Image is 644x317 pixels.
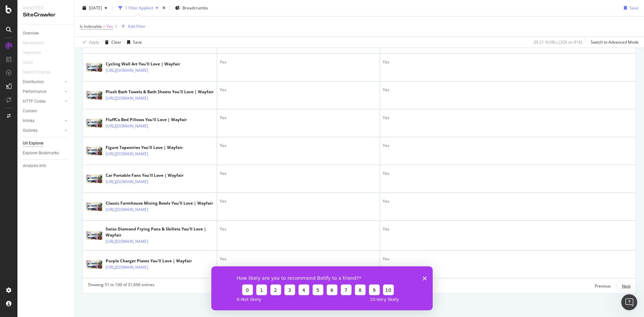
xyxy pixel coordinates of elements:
[80,23,102,29] span: Is Indexable
[23,108,69,115] a: Content
[161,5,167,11] div: times
[23,127,63,134] a: Outlinks
[106,123,148,129] a: [URL][DOMAIN_NAME]
[383,59,633,65] div: Yes
[89,5,102,11] span: 2025 Oct. 8th
[220,59,377,65] div: Yes
[106,178,148,185] a: [URL][DOMAIN_NAME]
[23,30,69,37] a: Overview
[23,69,57,76] a: Search Engines
[383,170,633,176] div: Yes
[23,78,44,86] div: Distribution
[106,151,148,157] a: [URL][DOMAIN_NAME]
[80,37,99,48] button: Apply
[89,39,99,45] div: Apply
[106,117,187,123] div: FluffCo Bed Pillows You'll Love | Wayfair
[220,198,377,204] div: Yes
[630,5,639,11] div: Save
[23,5,69,11] div: Analytics
[23,88,63,95] a: Performance
[622,283,631,289] div: Next
[23,140,69,147] a: Url Explorer
[106,67,148,74] a: [URL][DOMAIN_NAME]
[622,282,631,290] button: Next
[86,91,102,100] img: main image
[595,283,611,289] div: Previous
[102,37,121,48] button: Clear
[23,30,39,37] div: Overview
[383,115,633,121] div: Yes
[106,145,183,151] div: Figure Tapestries You'll Love | Wayfair
[23,78,63,86] a: Distribution
[23,40,51,47] a: Movements
[220,87,377,93] div: Yes
[124,37,142,48] button: Save
[220,115,377,121] div: Yes
[220,226,377,232] div: Yes
[23,11,69,19] div: SiteCrawler
[220,256,377,262] div: Yes
[23,49,41,56] div: Segments
[106,172,183,178] div: Car Portable Fans You'll Love | Wayfair
[86,260,102,269] img: main image
[211,266,433,310] iframe: Survey from Botify
[23,98,63,105] a: HTTP Codes
[182,5,208,11] span: Breadcrumbs
[23,150,59,157] div: Explorer Bookmarks
[591,39,639,45] div: Switch to Advanced Mode
[133,39,142,45] div: Save
[383,226,633,232] div: Yes
[106,22,113,31] span: Yes
[106,206,148,213] a: [URL][DOMAIN_NAME]
[106,200,213,206] div: Classic Farmhouse Mixing Bowls You'll Love | Wayfair
[116,3,161,13] button: 1 Filter Applied
[106,89,214,95] div: Plush Bath Towels & Bath Sheets You'll Love | Wayfair
[23,49,48,56] a: Segments
[383,198,633,204] div: Yes
[86,231,102,240] img: main image
[106,95,148,102] a: [URL][DOMAIN_NAME]
[23,59,33,66] div: Visits
[595,282,611,290] button: Previous
[111,39,121,45] div: Clear
[86,147,102,155] img: main image
[86,202,102,211] img: main image
[23,98,46,105] div: HTTP Codes
[106,226,214,238] div: Swiss Diamond Frying Pans & Skillets You'll Love | Wayfair
[103,23,105,29] span: =
[220,170,377,176] div: Yes
[23,88,46,95] div: Performance
[106,61,180,67] div: Cycling Wall Art You'll Love | Wayfair
[383,87,633,93] div: Yes
[23,127,38,134] div: Outlinks
[106,264,148,271] a: [URL][DOMAIN_NAME]
[383,143,633,149] div: Yes
[23,117,35,124] div: Inlinks
[23,140,44,147] div: Url Explorer
[23,40,44,47] div: Movements
[588,37,639,48] button: Switch to Advanced Mode
[23,162,46,169] div: Analysis Info
[88,282,155,290] div: Showing 51 to 100 of 31,696 entries
[119,22,146,31] button: Add Filter
[125,5,153,11] div: 1 Filter Applied
[23,150,69,157] a: Explorer Bookmarks
[106,238,148,245] a: [URL][DOMAIN_NAME]
[23,59,40,66] a: Visits
[128,23,146,29] div: Add Filter
[80,3,110,13] button: [DATE]
[23,69,51,76] div: Search Engines
[383,256,633,262] div: Yes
